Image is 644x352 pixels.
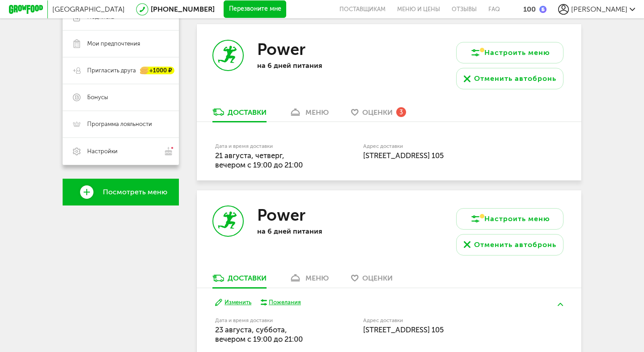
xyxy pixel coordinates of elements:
a: Оценки 3 [347,107,411,122]
div: меню [305,108,329,117]
a: Мои предпочтения [63,30,179,57]
label: Адрес доставки [363,318,530,323]
h3: Power [257,40,305,59]
span: Мои предпочтения [87,40,140,48]
a: меню [284,273,333,288]
div: 100 [523,5,536,13]
label: Дата и время доставки [215,318,318,323]
div: Отменить автобронь [474,73,556,84]
span: 21 августа, четверг, вечером c 19:00 до 21:00 [215,151,303,169]
span: Оценки [362,274,393,282]
span: Пригласить друга [87,67,136,75]
span: Оценки [362,108,393,117]
img: arrow-up-green.5eb5f82.svg [558,303,563,306]
button: Пожелания [260,298,301,306]
p: на 6 дней питания [257,227,373,235]
span: [STREET_ADDRESS] 105 [363,325,444,334]
button: Отменить автобронь [456,68,563,89]
button: Настроить меню [456,42,563,63]
span: Посмотреть меню [103,188,167,196]
p: на 6 дней питания [257,61,373,70]
div: Доставки [228,274,267,282]
div: меню [305,274,329,282]
a: [PHONE_NUMBER] [151,5,215,13]
h3: Power [257,205,305,225]
a: меню [284,107,333,122]
button: Настроить меню [456,208,563,230]
a: Бонусы [63,84,179,111]
a: Пригласить друга +1000 ₽ [63,57,179,84]
label: Адрес доставки [363,144,530,149]
button: Изменить [215,298,251,307]
label: Дата и время доставки [215,144,318,149]
span: Программа лояльности [87,120,152,128]
button: Отменить автобронь [456,234,563,256]
span: Бонусы [87,93,108,101]
div: Доставки [228,108,267,117]
div: 3 [396,107,406,117]
a: Программа лояльности [63,111,179,138]
a: Доставки [208,107,271,122]
span: [STREET_ADDRESS] 105 [363,151,444,160]
span: 23 августа, суббота, вечером c 19:00 до 21:00 [215,325,303,344]
span: [PERSON_NAME] [571,5,627,13]
a: Настройки [63,138,179,165]
a: Доставки [208,273,271,288]
div: +1000 ₽ [140,67,174,75]
a: Оценки [347,273,397,288]
div: Пожелания [269,298,301,306]
button: Перезвоните мне [224,0,286,18]
a: Посмотреть меню [63,179,179,205]
div: Отменить автобронь [474,239,556,250]
span: [GEOGRAPHIC_DATA] [52,5,125,13]
img: bonus_b.cdccf46.png [539,6,547,13]
span: Настройки [87,147,118,155]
